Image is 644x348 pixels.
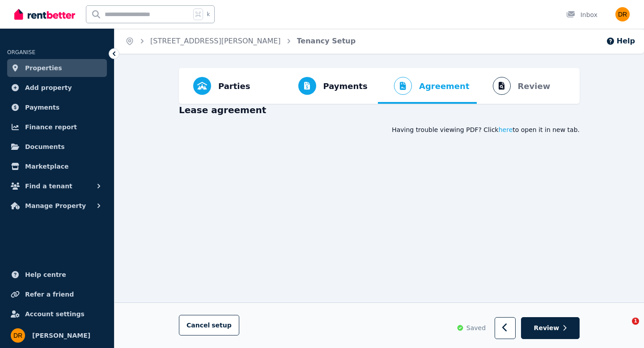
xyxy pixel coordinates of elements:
[566,10,597,19] div: Inbox
[499,125,513,134] span: here
[606,36,635,47] button: Help
[518,80,551,93] span: Review
[7,285,107,303] a: Refer a friend
[282,68,375,104] button: Payments
[114,29,366,54] nav: Breadcrumb
[7,305,107,323] a: Account settings
[534,324,559,333] span: Review
[25,82,72,93] span: Add property
[25,141,65,152] span: Documents
[7,59,107,77] a: Properties
[25,161,68,172] span: Marketplace
[7,118,107,136] a: Finance report
[7,157,107,175] a: Marketplace
[7,266,107,284] a: Help centre
[32,330,90,341] span: [PERSON_NAME]
[25,122,77,132] span: Finance report
[297,36,356,47] span: Tenancy Setup
[25,289,74,300] span: Refer a friend
[14,8,75,21] img: RentBetter
[25,102,59,113] span: Payments
[7,138,107,156] a: Documents
[477,68,558,104] button: Review
[7,197,107,215] button: Manage Property
[25,309,85,319] span: Account settings
[150,37,281,45] a: [STREET_ADDRESS][PERSON_NAME]
[323,80,368,93] span: Payments
[212,321,232,330] span: setup
[207,11,210,18] span: k
[179,125,580,134] div: Having trouble viewing PDF? Click to open it in new tab.
[25,269,66,280] span: Help centre
[521,318,580,340] button: Review
[614,318,635,339] iframe: Intercom live chat
[179,104,580,116] h3: Lease agreement
[615,7,630,21] img: Daniela Riccio
[466,324,486,333] span: Saved
[7,177,107,195] button: Find a tenant
[25,181,72,191] span: Find a tenant
[7,98,107,116] a: Payments
[25,200,86,211] span: Manage Property
[218,80,250,93] span: Parties
[179,68,580,104] nav: Progress
[179,315,239,336] button: Cancelsetup
[11,328,25,343] img: Daniela Riccio
[186,68,257,104] button: Parties
[7,79,107,97] a: Add property
[25,63,62,73] span: Properties
[7,49,35,55] span: ORGANISE
[186,322,232,329] span: Cancel
[632,318,639,325] span: 1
